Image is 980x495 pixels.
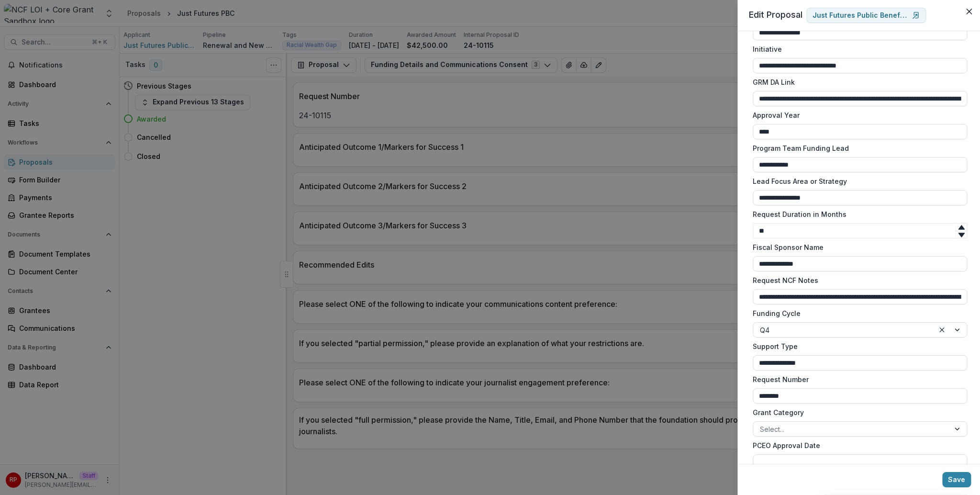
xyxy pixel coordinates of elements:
[753,143,961,153] label: Program Team Funding Lead
[806,8,926,23] a: Just Futures Public Benefit Corporation
[753,77,961,87] label: GRM DA Link
[753,110,961,120] label: Approval Year
[753,440,961,450] label: PCEO Approval Date
[753,341,961,351] label: Support Type
[753,44,961,54] label: Initiative
[753,407,961,417] label: Grant Category
[753,176,961,186] label: Lead Focus Area or Strategy
[961,4,977,19] button: Close
[749,10,802,20] span: Edit Proposal
[753,374,961,384] label: Request Number
[753,275,961,285] label: Request NCF Notes
[936,324,947,336] div: Clear selected options
[813,11,908,20] p: Just Futures Public Benefit Corporation
[753,308,961,318] label: Funding Cycle
[753,209,961,219] label: Request Duration in Months
[753,242,961,252] label: Fiscal Sponsor Name
[942,472,971,487] button: Save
